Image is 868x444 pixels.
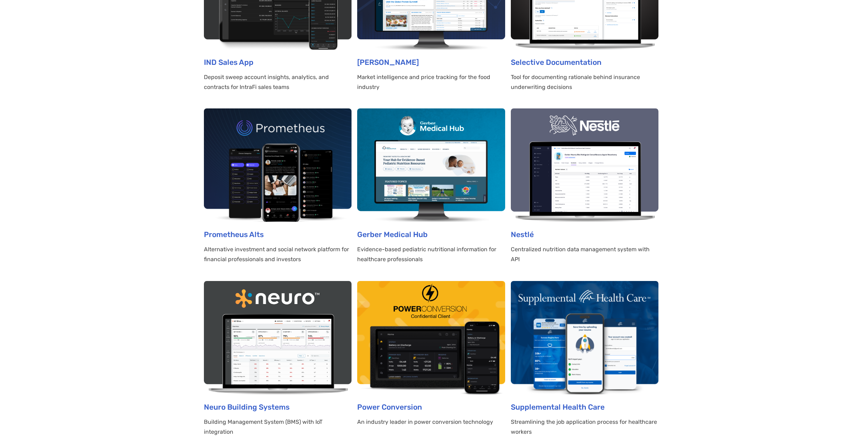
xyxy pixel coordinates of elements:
[511,72,658,92] p: Tool for documenting rationale behind insurance underwriting decisions
[511,245,658,264] p: Centralized nutrition data management system with API
[357,72,505,92] p: Market intelligence and price tracking for the food industry
[204,281,352,394] img: Building management system software with IoT integration
[511,417,658,437] p: Streamlining the job application process for healthcare workers
[2,100,6,104] input: Subscribe to UX Team newsletter.
[511,108,658,222] img: Nestle Nutrition Data Management System displays an example of a product and its nutrient values ...
[511,403,605,411] a: Supplemental Health Care
[204,230,264,239] a: Prometheus Alts
[204,245,352,264] p: Alternative investment and social network platform for financial professionals and investors
[357,108,505,222] img: Gerber Portfolio on computer screen
[511,230,534,239] a: Nestlé
[204,403,290,411] a: Neuro Building Systems
[204,417,352,437] p: Building Management System (BMS) with IoT integration​
[511,58,601,67] a: Selective Documentation
[204,72,352,92] p: Deposit sweep account insights, analytics, and contracts for IntraFi sales teams
[833,410,868,444] iframe: Chat Widget
[511,281,658,394] img: Supplemental Health Care asked us to redesign their job application to improve the user experienc...
[357,245,505,264] p: Evidence-based pediatric nutritional information for healthcare professionals
[357,58,419,67] a: [PERSON_NAME]
[204,58,253,67] a: IND Sales App
[357,403,422,411] a: Power Conversion
[357,281,505,394] img: Power Conversion Confidential Client
[357,417,505,427] p: An industry leader in power conversion technology
[204,108,352,222] img: Prometheus Alts has a web and mobile application, which we implemented with new features and impr...
[139,0,164,6] span: Last Name
[9,99,275,105] span: Subscribe to UX Team newsletter.
[357,230,428,239] a: Gerber Medical Hub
